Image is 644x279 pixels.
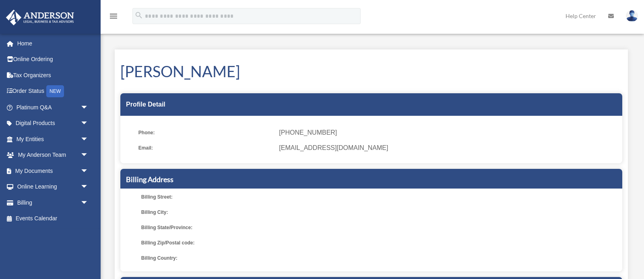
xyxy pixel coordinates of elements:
div: NEW [46,85,64,97]
i: menu [109,11,118,21]
span: arrow_drop_down [80,131,97,148]
span: Phone: [138,127,273,138]
a: Platinum Q&Aarrow_drop_down [6,99,101,115]
a: My Documentsarrow_drop_down [6,163,101,179]
a: Online Ordering [6,51,101,68]
a: Billingarrow_drop_down [6,195,101,211]
span: [PHONE_NUMBER] [279,127,617,138]
span: arrow_drop_down [80,163,97,179]
a: My Anderson Teamarrow_drop_down [6,147,101,163]
span: arrow_drop_down [80,147,97,164]
span: [EMAIL_ADDRESS][DOMAIN_NAME] [279,142,617,154]
a: menu [109,14,118,21]
img: Anderson Advisors Platinum Portal [4,10,76,25]
span: Billing Zip/Postal code: [141,237,276,248]
a: Events Calendar [6,211,101,227]
a: Order StatusNEW [6,83,101,100]
a: My Entitiesarrow_drop_down [6,131,101,147]
a: Online Learningarrow_drop_down [6,179,101,195]
span: Billing Street: [141,191,276,203]
img: User Pic [626,10,638,22]
span: arrow_drop_down [80,99,97,116]
span: arrow_drop_down [80,195,97,211]
span: arrow_drop_down [80,179,97,195]
span: Email: [138,142,273,154]
h5: Billing Address [126,174,617,185]
div: Profile Detail [120,93,622,116]
a: Home [6,35,101,51]
i: search [134,11,143,20]
a: Tax Organizers [6,67,101,83]
a: Digital Productsarrow_drop_down [6,115,101,131]
h1: [PERSON_NAME] [120,61,622,82]
span: Billing City: [141,207,276,218]
span: Billing State/Province: [141,222,276,233]
span: arrow_drop_down [80,115,97,132]
span: Billing Country: [141,252,276,264]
